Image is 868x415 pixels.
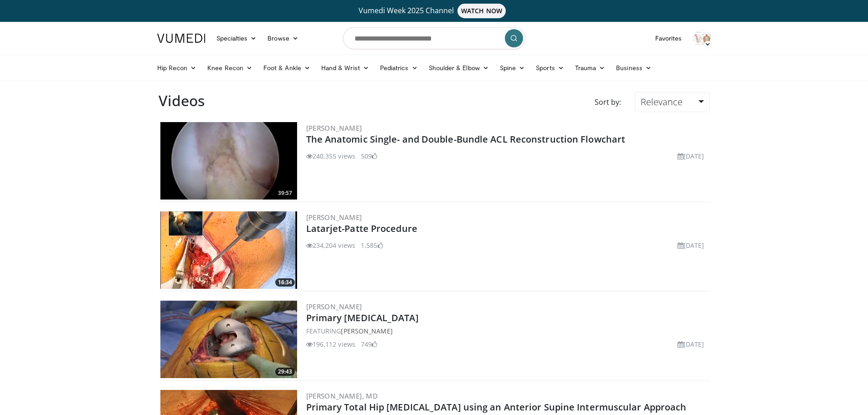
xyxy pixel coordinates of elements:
[588,92,628,112] div: Sort by:
[160,211,297,289] img: 617583_3.png.300x170_q85_crop-smart_upscale.jpg
[650,29,688,47] a: Favorites
[157,34,205,43] img: VuMedi Logo
[275,189,295,197] span: 39:57
[306,222,417,235] a: Latarjet-Patte Procedure
[306,339,355,349] li: 196,112 views
[275,278,295,287] span: 16:34
[306,241,355,250] li: 234,204 views
[361,241,383,250] li: 1,585
[361,151,377,161] li: 509
[211,29,262,47] a: Specialties
[306,391,378,400] a: [PERSON_NAME], MD
[160,122,297,200] a: 39:57
[160,301,297,378] img: 297061_3.png.300x170_q85_crop-smart_upscale.jpg
[570,59,611,77] a: Trauma
[306,401,687,413] a: Primary Total Hip [MEDICAL_DATA] using an Anterior Supine Intermuscular Approach
[160,122,297,200] img: Fu_0_3.png.300x170_q85_crop-smart_upscale.jpg
[306,123,362,133] a: [PERSON_NAME]
[678,151,704,161] li: [DATE]
[160,211,297,289] a: 16:34
[530,59,570,77] a: Sports
[306,213,362,222] a: [PERSON_NAME]
[306,151,355,161] li: 240,355 views
[202,59,258,77] a: Knee Recon
[635,92,709,112] a: Relevance
[678,339,704,349] li: [DATE]
[306,302,362,311] a: [PERSON_NAME]
[159,92,205,109] h2: Videos
[341,327,392,335] a: [PERSON_NAME]
[306,326,708,336] div: FEATURING
[160,301,297,378] a: 29:43
[423,59,494,77] a: Shoulder & Elbow
[306,133,626,145] a: The Anatomic Single- and Double-Bundle ACL Reconstruction Flowchart
[258,59,316,77] a: Foot & Ankle
[316,59,375,77] a: Hand & Wrist
[693,29,711,47] img: Avatar
[611,59,657,77] a: Business
[275,368,295,376] span: 29:43
[159,4,710,18] a: Vumedi Week 2025 ChannelWATCH NOW
[494,59,530,77] a: Spine
[361,339,377,349] li: 749
[678,241,704,250] li: [DATE]
[375,59,423,77] a: Pediatrics
[343,27,525,49] input: Search topics, interventions
[306,312,419,324] a: Primary [MEDICAL_DATA]
[641,96,683,108] span: Relevance
[152,59,202,77] a: Hip Recon
[262,29,304,47] a: Browse
[457,4,506,18] span: WATCH NOW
